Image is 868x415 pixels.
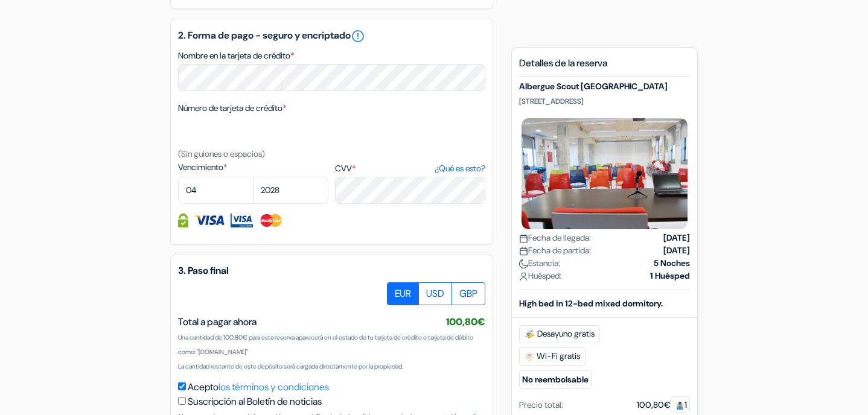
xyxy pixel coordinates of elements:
span: Estancia: [519,256,560,269]
strong: 5 Noches [654,256,690,269]
label: Número de tarjeta de crédito [178,102,286,115]
h5: Detalles de la reserva [519,57,690,77]
label: Acepto [188,380,329,394]
img: calendar.svg [519,233,528,242]
strong: [DATE] [663,231,690,244]
span: 1 [671,396,690,413]
img: Master Card [259,214,284,227]
span: 100,80€ [446,315,485,328]
a: ¿Qué es esto? [435,162,485,175]
strong: [DATE] [663,244,690,256]
h5: 2. Forma de pago - seguro y encriptado [178,29,485,43]
span: Total a pagar ahora [178,315,257,328]
small: No reembolsable [519,370,592,388]
label: USD [418,282,452,305]
label: CVV [335,162,485,175]
img: user_icon.svg [519,271,528,280]
label: EUR [387,282,419,305]
a: los términos y condiciones [219,381,329,393]
div: 100,80€ [637,398,690,411]
img: Visa [194,214,225,227]
small: La cantidad restante de este depósito será cargada directamente por la propiedad. [178,363,403,370]
span: Fecha de llegada: [519,231,591,244]
span: Wi-Fi gratis [519,347,586,365]
small: Una cantidad de 100,80€ para esta reserva aparecerá en el estado de tu tarjeta de crédito o tarje... [178,334,473,356]
a: error_outline [351,29,365,43]
img: moon.svg [519,259,528,268]
h5: 3. Paso final [178,265,485,276]
img: calendar.svg [519,246,528,255]
span: Desayuno gratis [519,325,600,343]
img: guest.svg [675,401,685,410]
h5: Albergue Scout [GEOGRAPHIC_DATA] [519,81,690,92]
div: Basic radio toggle button group [388,282,485,305]
img: Información de la Tarjeta de crédito totalmente protegida y encriptada [178,214,188,227]
label: Suscripción al Boletín de noticias [188,394,322,409]
label: Vencimiento [178,161,328,174]
img: free_breakfast.svg [525,329,535,338]
img: Visa Electron [231,214,252,227]
span: Fecha de partida: [519,244,591,256]
label: Nombre en la tarjeta de crédito [178,49,294,62]
small: (Sin guiones o espacios) [178,148,265,159]
strong: 1 Huésped [650,269,690,282]
span: Huésped: [519,269,561,282]
b: High bed in 12-bed mixed dormitory. [519,297,663,308]
p: [STREET_ADDRESS] [519,97,690,106]
img: free_wifi.svg [525,351,534,361]
label: GBP [452,282,485,305]
div: Precio total: [519,398,563,411]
